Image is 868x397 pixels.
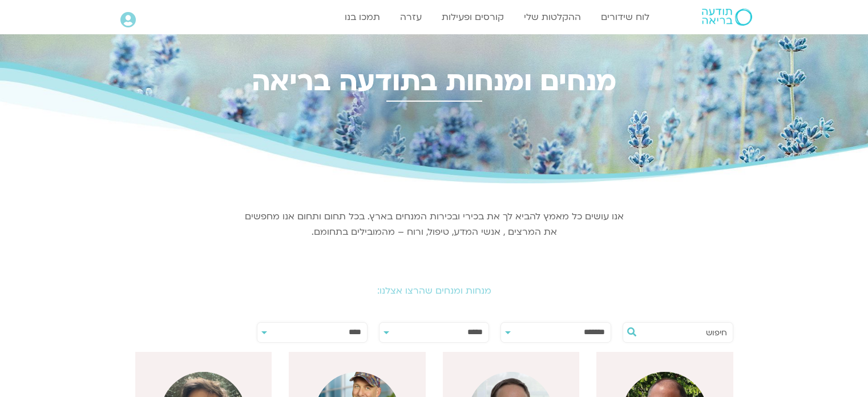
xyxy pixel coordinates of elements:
[115,286,754,296] h2: מנחות ומנחים שהרצו אצלנו:
[115,66,754,97] h2: מנחים ומנחות בתודעה בריאה
[702,9,752,26] img: תודעה בריאה
[595,6,655,28] a: לוח שידורים
[339,6,386,28] a: תמכו בנו
[394,6,427,28] a: עזרה
[518,6,587,28] a: ההקלטות שלי
[243,209,625,240] p: אנו עושים כל מאמץ להביא לך את בכירי ובכירות המנחים בארץ. בכל תחום ותחום אנו מחפשים את המרצים , אנ...
[640,323,727,342] input: חיפוש
[436,6,510,28] a: קורסים ופעילות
